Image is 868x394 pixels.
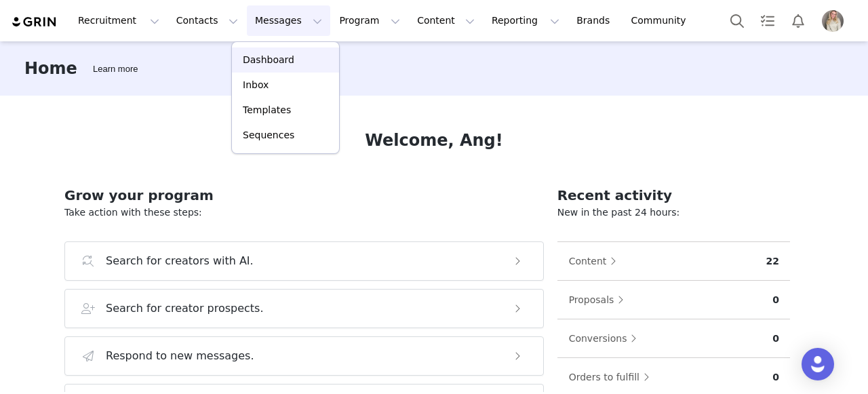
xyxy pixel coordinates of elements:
[753,5,783,36] a: Tasks
[24,56,77,81] h3: Home
[409,5,483,36] button: Content
[11,16,58,28] img: grin logo
[64,336,544,376] button: Respond to new messages.
[64,185,544,205] h2: Grow your program
[557,205,790,220] p: New in the past 24 hours:
[64,289,544,328] button: Search for creator prospects.
[772,370,779,385] p: 0
[106,348,254,364] h3: Respond to new messages.
[568,250,624,272] button: Content
[243,103,291,117] p: Templates
[568,5,622,36] a: Brands
[64,241,544,281] button: Search for creators with AI.
[243,128,294,142] p: Sequences
[783,5,813,36] button: Notifications
[365,128,502,153] h1: Welcome, Ang!
[243,78,269,92] p: Inbox
[168,5,246,36] button: Contacts
[247,5,330,36] button: Messages
[722,5,752,36] button: Search
[822,10,844,32] img: d416e1e8-898c-4204-ac8e-ae34b5e58a77.jpeg
[484,5,568,36] button: Reporting
[766,254,779,269] p: 22
[106,253,254,269] h3: Search for creators with AI.
[568,328,644,349] button: Conversions
[623,5,701,36] a: Community
[106,300,264,317] h3: Search for creator prospects.
[90,62,140,76] div: Tooltip anchor
[814,10,857,32] button: Profile
[772,293,779,307] p: 0
[331,5,408,36] button: Program
[70,5,167,36] button: Recruitment
[568,289,631,311] button: Proposals
[802,348,834,380] div: Open Intercom Messenger
[64,205,544,220] p: Take action with these steps:
[568,366,656,388] button: Orders to fulfill
[772,332,779,346] p: 0
[243,53,294,67] p: Dashboard
[557,185,790,205] h2: Recent activity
